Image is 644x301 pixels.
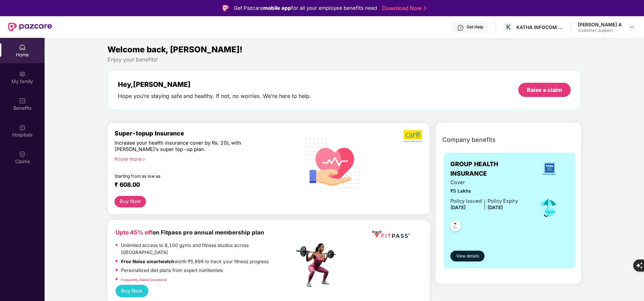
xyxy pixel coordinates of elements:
[442,135,496,145] span: Company benefits
[116,229,264,236] b: on Fitpass pro annual membership plan
[371,228,411,241] img: fppp.png
[121,278,167,282] a: Frequently Asked Questions!
[456,253,479,259] span: View details
[294,242,342,289] img: fpp.png
[578,21,622,28] div: [PERSON_NAME] A
[488,205,503,210] span: [DATE]
[301,130,365,196] img: svg+xml;base64,PHN2ZyB4bWxucz0iaHR0cDovL3d3dy53My5vcmcvMjAwMC9zdmciIHhtbG5zOnhsaW5rPSJodHRwOi8vd3...
[467,24,483,30] div: Get Help
[447,219,464,235] img: svg+xml;base64,PHN2ZyB4bWxucz0iaHR0cDovL3d3dy53My5vcmcvMjAwMC9zdmciIHdpZHRoPSI0OC45NDMiIGhlaWdodD...
[142,157,146,161] span: right
[382,5,424,12] a: Download Now
[115,174,266,178] div: Starting from as low as
[116,229,152,236] b: Upto 45% off
[629,24,635,30] img: svg+xml;base64,PHN2ZyBpZD0iRHJvcGRvd24tMzJ4MzIiIHhtbG5zPSJodHRwOi8vd3d3LnczLm9yZy8yMDAwL3N2ZyIgd2...
[107,45,243,54] span: Welcome back, [PERSON_NAME]!
[516,24,564,30] div: KATHA INFOCOM PRIVATE LIMITED
[450,179,518,186] span: Cover
[118,80,311,89] div: Hey, [PERSON_NAME]
[578,28,622,33] div: Customer_support
[121,242,294,256] p: Unlimited access to 8,100 gyms and fitness studios across [GEOGRAPHIC_DATA]
[457,24,464,31] img: svg+xml;base64,PHN2ZyBpZD0iSGVscC0zMngzMiIgeG1sbnM9Imh0dHA6Ly93d3cudzMub3JnLzIwMDAvc3ZnIiB3aWR0aD...
[450,251,485,261] button: View details
[424,5,426,12] img: Stroke
[263,5,291,11] strong: mobile app
[506,23,511,31] span: K
[118,93,311,100] div: Hope you’re staying safe and healthy. If not, no worries. We’re here to help.
[115,156,290,161] div: Know more
[234,4,377,12] div: Get Pazcare for all your employee benefits need
[403,130,423,143] img: b5dec4f62d2307b9de63beb79f102df3.png
[527,86,562,94] div: Raise a claim
[450,205,466,210] span: [DATE]
[537,197,559,219] img: icon
[222,5,229,11] img: Logo
[19,97,26,104] img: svg+xml;base64,PHN2ZyBpZD0iQmVuZWZpdHMiIHhtbG5zPSJodHRwOi8vd3d3LnczLm9yZy8yMDAwL3N2ZyIgd2lkdGg9Ij...
[540,160,559,178] img: insurerLogo
[121,259,174,264] strong: Free Noise smartwatch
[115,130,294,137] div: Super-topup Insurance
[116,285,148,297] button: Buy Now
[19,151,26,157] img: svg+xml;base64,PHN2ZyBpZD0iQ2xhaW0iIHhtbG5zPSJodHRwOi8vd3d3LnczLm9yZy8yMDAwL3N2ZyIgd2lkdGg9IjIwIi...
[450,187,518,195] span: ₹5 Lakhs
[450,159,530,179] span: GROUP HEALTH INSURANCE
[19,44,26,51] img: svg+xml;base64,PHN2ZyBpZD0iSG9tZSIgeG1sbnM9Imh0dHA6Ly93d3cudzMub3JnLzIwMDAvc3ZnIiB3aWR0aD0iMjAiIG...
[115,181,288,189] div: ₹ 608.00
[121,267,223,274] p: Personalized diet plans from expert nutritionists
[107,56,581,63] div: Enjoy your benefits!
[450,197,482,205] div: Policy issued
[19,71,26,77] img: svg+xml;base64,PHN2ZyB3aWR0aD0iMjAiIGhlaWdodD0iMjAiIHZpZXdCb3g9IjAgMCAyMCAyMCIgZmlsbD0ibm9uZSIgeG...
[8,23,52,31] img: New Pazcare Logo
[115,196,146,208] button: Buy Now
[19,124,26,131] img: svg+xml;base64,PHN2ZyBpZD0iSG9zcGl0YWxzIiB4bWxucz0iaHR0cDovL3d3dy53My5vcmcvMjAwMC9zdmciIHdpZHRoPS...
[488,197,518,205] div: Policy Expiry
[121,258,269,266] p: worth ₹5,999 to track your fitness progress
[115,140,265,153] div: Increase your health insurance cover by Rs. 20L with [PERSON_NAME]’s super top-up plan.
